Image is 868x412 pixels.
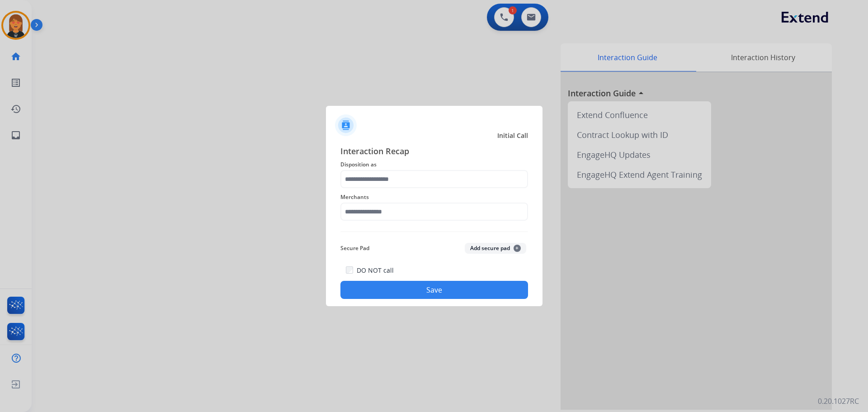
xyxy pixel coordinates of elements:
span: Interaction Recap [340,145,528,159]
span: Merchants [340,192,528,203]
img: contactIcon [335,114,357,136]
img: contact-recap-line.svg [340,232,528,232]
button: Add secure pad+ [465,243,526,254]
span: + [514,245,521,252]
span: Initial Call [497,131,528,140]
label: DO NOT call [357,266,394,275]
p: 0.20.1027RC [818,396,859,407]
span: Disposition as [340,159,528,170]
span: Secure Pad [340,243,369,254]
button: Save [340,281,528,299]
